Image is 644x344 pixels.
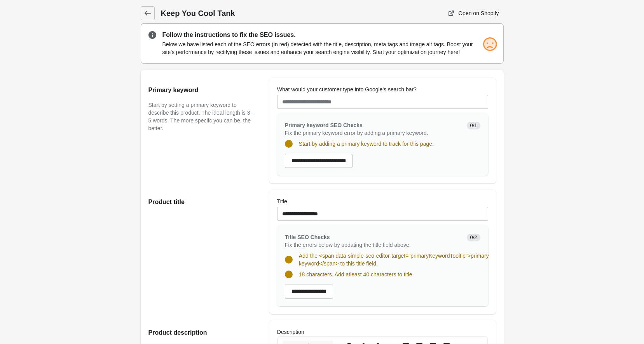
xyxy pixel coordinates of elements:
[148,197,254,207] h2: Product title
[162,30,496,40] p: Follow the instructions to fix the SEO issues.
[285,241,461,249] p: Fix the errors below by updating the title field above.
[458,10,499,16] div: Open on Shopify
[299,253,489,267] span: Add the <span data-simple-seo-editor-target="primaryKeywordTooltip">primary keyword</span> to thi...
[285,122,363,128] span: Primary keyword SEO Checks
[285,129,461,137] p: Fix the primary keyword error by adding a primary keyword.
[148,101,254,132] p: Start by setting a primary keyword to describe this product. The ideal length is 3 - 5 words. The...
[162,40,496,56] p: Below we have listed each of the SEO errors (in red) detected with the title, description, meta t...
[467,122,480,129] span: 0/1
[161,8,337,19] h1: Keep You Cool Tank
[299,271,414,278] span: 18 characters. Add atleast 40 characters to title.
[148,328,254,337] h2: Product description
[285,234,330,240] span: Title SEO Checks
[148,86,254,95] h2: Primary keyword
[277,197,287,205] label: Title
[482,37,497,52] img: sad.png
[277,86,417,93] label: What would your customer type into Google's search bar?
[444,6,503,20] a: Open on Shopify
[299,141,434,147] span: Start by adding a primary keyword to track for this page.
[467,234,480,241] span: 0/2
